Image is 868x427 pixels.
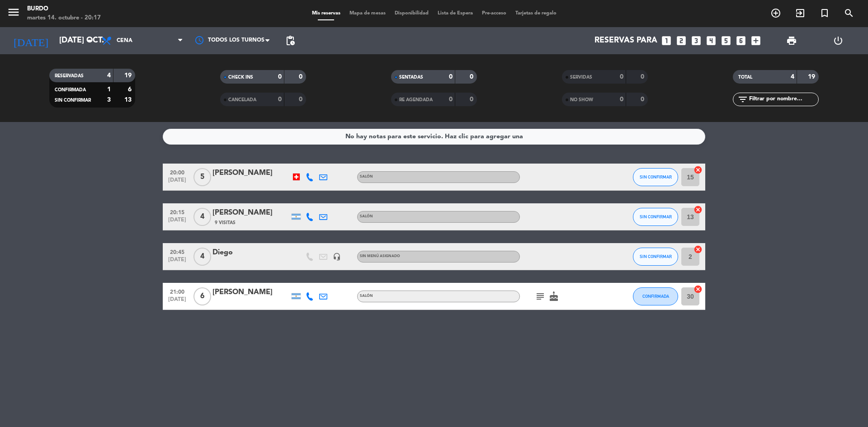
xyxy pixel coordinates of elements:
[535,291,546,302] i: subject
[7,5,20,22] button: menu
[360,254,400,258] span: Sin menú asignado
[786,35,797,46] span: print
[27,5,101,14] div: Burdo
[640,214,672,219] span: SIN CONFIRMAR
[693,165,703,174] i: cancel
[750,35,762,47] i: add_box
[705,35,717,47] i: looks_4
[360,215,373,218] span: SALÓN
[660,35,672,47] i: looks_one
[55,88,86,92] span: CONFIRMADA
[477,11,511,16] span: Pre-acceso
[449,96,453,103] strong: 0
[470,96,475,103] strong: 0
[215,219,236,226] span: 9 Visitas
[633,168,678,186] button: SIN CONFIRMAR
[570,75,592,80] span: SERVIDAS
[166,257,189,267] span: [DATE]
[117,38,132,44] span: Cena
[333,253,341,261] i: headset_mic
[107,97,111,103] strong: 3
[720,35,732,47] i: looks_5
[791,74,794,80] strong: 4
[390,11,433,16] span: Disponibilidad
[633,208,678,226] button: SIN CONFIRMAR
[228,98,256,102] span: CANCELADA
[815,27,861,54] div: LOG OUT
[449,74,453,80] strong: 0
[641,74,646,80] strong: 0
[55,98,91,103] span: SIN CONFIRMAR
[166,177,189,188] span: [DATE]
[193,248,211,266] span: 4
[212,247,289,258] div: Diego
[193,208,211,226] span: 4
[737,94,748,105] i: filter_list
[107,72,111,79] strong: 4
[360,294,373,298] span: SALÓN
[278,74,282,80] strong: 0
[690,35,702,47] i: looks_3
[166,286,189,296] span: 21:00
[124,97,133,103] strong: 13
[55,74,84,78] span: RESERVADAS
[84,35,95,46] i: arrow_drop_down
[738,75,752,80] span: TOTAL
[620,74,623,80] strong: 0
[166,167,189,177] span: 20:00
[693,285,703,294] i: cancel
[166,246,189,257] span: 20:45
[166,296,189,307] span: [DATE]
[128,86,133,93] strong: 6
[833,35,844,46] i: power_settings_new
[399,75,423,80] span: SENTADAS
[511,11,561,16] span: Tarjetas de regalo
[640,254,672,259] span: SIN CONFIRMAR
[633,248,678,266] button: SIN CONFIRMAR
[693,245,703,254] i: cancel
[27,14,101,23] div: martes 14. octubre - 20:17
[7,5,20,19] i: menu
[212,207,289,219] div: [PERSON_NAME]
[748,94,818,104] input: Filtrar por nombre...
[642,294,669,299] span: CONFIRMADA
[228,75,253,80] span: CHECK INS
[7,31,55,51] i: [DATE]
[570,98,593,102] span: NO SHOW
[795,8,806,19] i: exit_to_app
[693,205,703,214] i: cancel
[107,86,111,93] strong: 1
[345,11,390,16] span: Mapa de mesas
[166,217,189,227] span: [DATE]
[345,131,523,142] div: No hay notas para este servicio. Haz clic para agregar una
[770,8,781,19] i: add_circle_outline
[307,11,345,16] span: Mis reservas
[360,175,373,178] span: SALÓN
[278,96,282,103] strong: 0
[808,74,817,80] strong: 19
[620,96,623,103] strong: 0
[212,167,289,179] div: [PERSON_NAME]
[640,174,672,179] span: SIN CONFIRMAR
[299,96,304,103] strong: 0
[735,35,747,47] i: looks_6
[675,35,687,47] i: looks_two
[548,291,559,302] i: cake
[633,287,678,305] button: CONFIRMADA
[399,98,433,102] span: RE AGENDADA
[124,72,133,79] strong: 19
[166,206,189,217] span: 20:15
[193,287,211,305] span: 6
[470,74,475,80] strong: 0
[594,36,657,45] span: Reservas para
[193,168,211,186] span: 5
[299,74,304,80] strong: 0
[641,96,646,103] strong: 0
[212,286,289,298] div: [PERSON_NAME]
[844,8,854,19] i: search
[819,8,830,19] i: turned_in_not
[285,35,296,46] span: pending_actions
[433,11,477,16] span: Lista de Espera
